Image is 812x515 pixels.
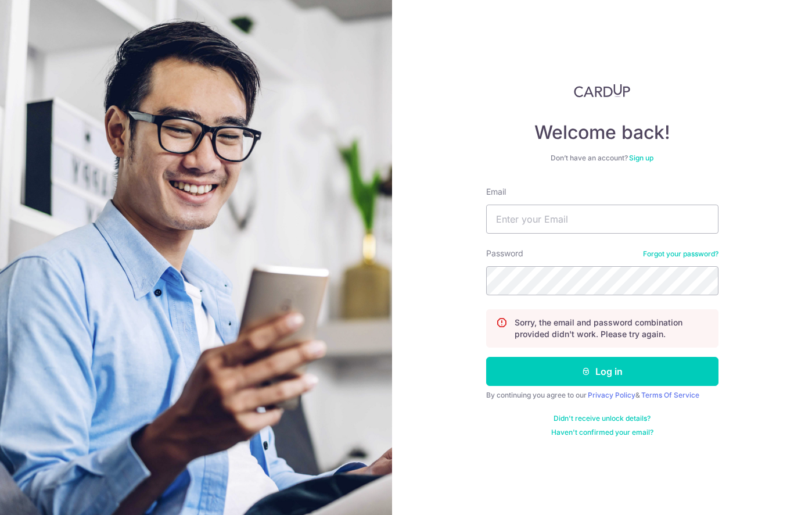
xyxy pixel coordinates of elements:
h4: Welcome back! [486,121,718,144]
a: Sign up [629,153,653,162]
p: Sorry, the email and password combination provided didn't work. Please try again. [515,317,709,340]
label: Password [486,248,523,259]
a: Haven't confirmed your email? [551,428,653,437]
button: Log in [486,357,718,386]
a: Privacy Policy [588,391,635,399]
a: Terms Of Service [641,391,699,399]
img: CardUp Logo [574,84,631,98]
a: Forgot your password? [643,249,718,259]
a: Didn't receive unlock details? [554,414,651,423]
label: Email [486,186,506,198]
input: Enter your Email [486,205,718,234]
div: Don’t have an account? [486,153,718,163]
div: By continuing you agree to our & [486,391,718,400]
